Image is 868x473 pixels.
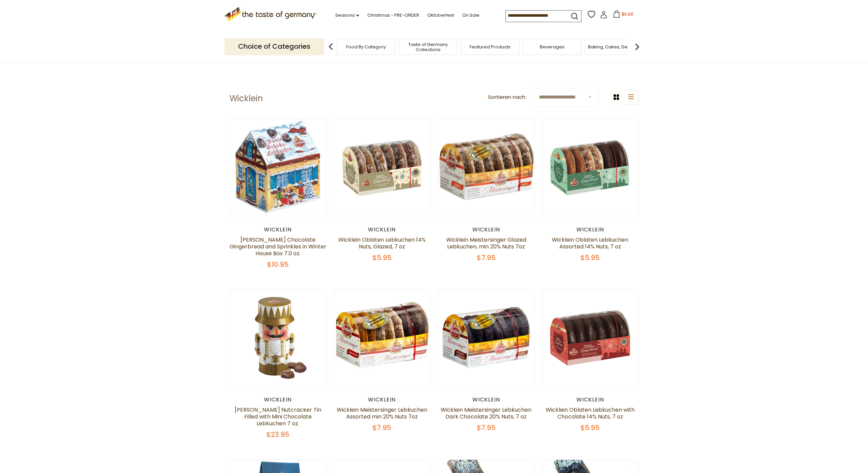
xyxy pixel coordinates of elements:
span: $5.95 [372,253,392,262]
span: $7.95 [477,423,496,432]
button: $0.00 [609,10,638,20]
a: [PERSON_NAME] Nutcracker Tin Filled with Mini Chocolate Lebkuchen 7 oz. [235,406,321,427]
a: Taste of Germany Collections [401,42,455,52]
a: Wicklein Oblaten Lebkuchen Assorted 14% Nuts, 7 oz [552,236,628,250]
img: previous arrow [324,40,338,54]
a: Seasons [335,12,359,19]
a: Beverages [540,44,564,49]
div: Wicklein [334,226,431,233]
img: Wicklein [334,290,430,386]
a: Featured Products [470,44,511,49]
div: Wicklein [438,396,535,403]
span: $7.95 [477,253,496,262]
a: Food By Category [346,44,386,49]
div: Wicklein [230,396,327,403]
a: Christmas - PRE-ORDER [367,12,419,19]
a: [PERSON_NAME] Chocolate Gingerbread and Sprinkles in Winter House Box 7.0 oz. [230,236,326,257]
span: $0.00 [622,11,633,17]
div: Wicklein [438,226,535,233]
a: On Sale [462,12,480,19]
a: Wicklein Meistersinger Lebkuchen Dark Chocolate 20% Nuts, 7 oz [441,406,531,421]
span: $7.95 [372,423,391,432]
a: Wicklein Oblaten Lebkuchen 14% Nuts, Glazed, 7 oz [338,236,426,250]
a: Wicklein Meistersinger Lebkuchen Assorted min 20% Nuts 7oz [337,406,427,421]
div: Wicklein [542,396,639,403]
img: next arrow [630,40,644,54]
a: Wicklein Meistersinger Glazed Lebkuchen, min 20% Nuts 7oz [446,236,526,250]
a: Wicklein Oblaten Lebkuchen with Chocolate 14% Nuts, 7 oz [546,406,635,421]
span: $23.95 [266,430,289,439]
img: Wicklein [438,290,534,386]
span: $5.95 [580,423,600,432]
div: Wicklein [230,226,327,233]
p: Choice of Categories [224,38,324,55]
span: $5.95 [580,253,600,262]
h1: Wicklein [230,93,263,104]
img: Wicklein [334,120,430,216]
a: Oktoberfest [427,12,454,19]
img: Wicklein [230,120,326,216]
label: Sortieren nach: [488,93,526,102]
div: Wicklein [334,396,431,403]
div: Wicklein [542,226,639,233]
img: Wicklein [542,120,638,216]
img: Wicklein [542,290,638,386]
span: $10.95 [267,260,289,269]
a: Baking, Cakes, Desserts [588,44,641,49]
img: Wicklein [438,120,534,216]
img: Wicklein [230,290,326,386]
